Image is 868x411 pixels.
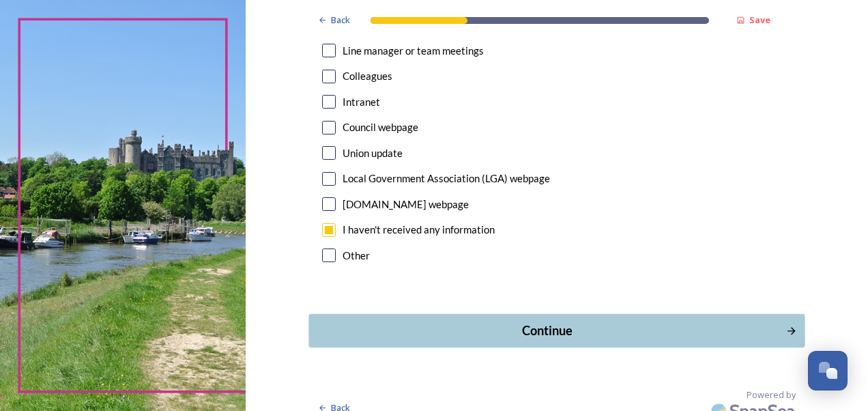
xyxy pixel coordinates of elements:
div: Local Government Association (LGA) webpage [343,171,550,186]
span: Back [331,14,350,27]
div: Intranet [343,94,380,110]
div: Line manager or team meetings [343,43,484,59]
div: Union update [343,145,403,161]
div: Council webpage [343,119,418,135]
div: Colleagues [343,68,392,84]
button: Open Chat [808,351,848,391]
div: [DOMAIN_NAME] webpage [343,197,469,212]
button: Continue [308,314,805,348]
div: Other [343,248,370,264]
span: Powered by [747,388,796,401]
strong: Save [749,14,770,26]
div: Continue [316,322,778,340]
div: I haven't received any information [343,222,495,238]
